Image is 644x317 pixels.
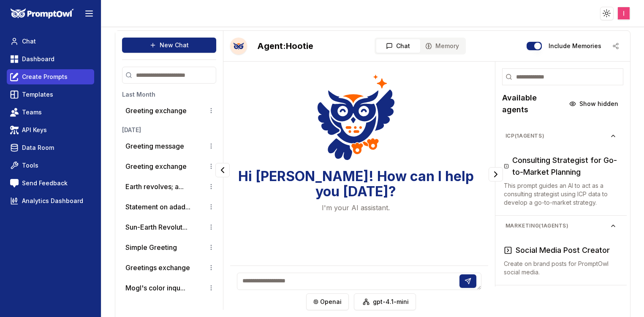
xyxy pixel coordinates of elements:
p: Greeting exchange [125,161,187,171]
button: Conversation options [206,141,216,151]
button: openai [306,293,349,310]
h3: [DATE] [122,126,220,134]
span: Show hidden [579,100,618,108]
button: Conversation options [206,263,216,273]
p: Greeting exchange [125,106,187,116]
span: Chat [396,42,410,50]
p: Greetings exchange [125,263,190,273]
h3: Last Month [122,90,220,99]
span: openai [320,298,342,306]
span: Templates [22,90,53,99]
span: Marketing ( 1 agents) [505,222,610,229]
span: Create Prompts [22,73,68,81]
p: Greeting message [125,141,184,151]
span: Dashboard [22,55,54,63]
button: ICP(1agents) [499,129,623,143]
span: Memory [435,42,459,50]
span: Send Feedback [22,179,68,187]
button: Mogl's color inqu... [125,283,185,293]
button: Show hidden [564,97,623,111]
label: Include memories in the messages below [549,43,601,49]
button: Sun-Earth Revolut... [125,222,187,232]
button: Statement on adad... [125,202,190,212]
h2: Hootie [257,40,313,52]
button: Conversation options [206,283,216,293]
button: New Chat [122,38,216,53]
a: Send Feedback [7,176,94,191]
a: Dashboard [7,51,94,67]
h3: Social Media Post Creator [516,244,610,256]
button: Collapse panel [215,163,230,177]
span: API Keys [22,126,47,134]
span: Teams [22,108,42,117]
a: Chat [7,34,94,49]
button: Conversation options [206,222,216,232]
span: Tools [22,161,38,170]
button: Marketing(1agents) [499,219,623,233]
span: Analytics Dashboard [22,197,83,205]
span: Data Room [22,144,54,152]
button: Collapse panel [489,167,503,182]
h3: Hi [PERSON_NAME]! How can I help you [DATE]? [230,169,481,199]
button: Talk with Hootie [230,38,247,54]
h2: Available agents [502,92,564,116]
span: Chat [22,37,36,46]
p: Simple Greeting [125,242,177,252]
a: Create Prompts [7,69,94,84]
h3: Consulting Strategist for Go-to-Market Planning [512,154,618,178]
button: Conversation options [206,242,216,252]
img: Bot [230,38,247,54]
a: Analytics Dashboard [7,193,94,209]
a: Templates [7,87,94,102]
a: Teams [7,105,94,120]
button: Conversation options [206,106,216,116]
span: ICP ( 1 agents) [505,133,610,139]
img: feedback [10,179,19,187]
button: Earth revolves; a... [125,182,184,192]
p: Create on brand posts for PromptOwl social media. [504,260,618,276]
button: Conversation options [206,202,216,212]
a: API Keys [7,122,94,138]
p: I'm your AI assistant. [322,203,390,213]
img: Welcome Owl [317,73,395,162]
a: Tools [7,158,94,173]
button: Include memories in the messages below [527,42,542,50]
img: ACg8ocLcalYY8KTZ0qfGg_JirqB37-qlWKk654G7IdWEKZx1cb7MQQ=s96-c [618,7,630,19]
img: PromptOwl [11,8,74,19]
button: Conversation options [206,182,216,192]
button: gpt-4.1-mini [354,293,416,310]
span: gpt-4.1-mini [373,298,409,306]
button: Conversation options [206,161,216,171]
a: Data Room [7,140,94,155]
p: This prompt guides an AI to act as a consulting strategist using ICP data to develop a go-to-mark... [504,182,618,207]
